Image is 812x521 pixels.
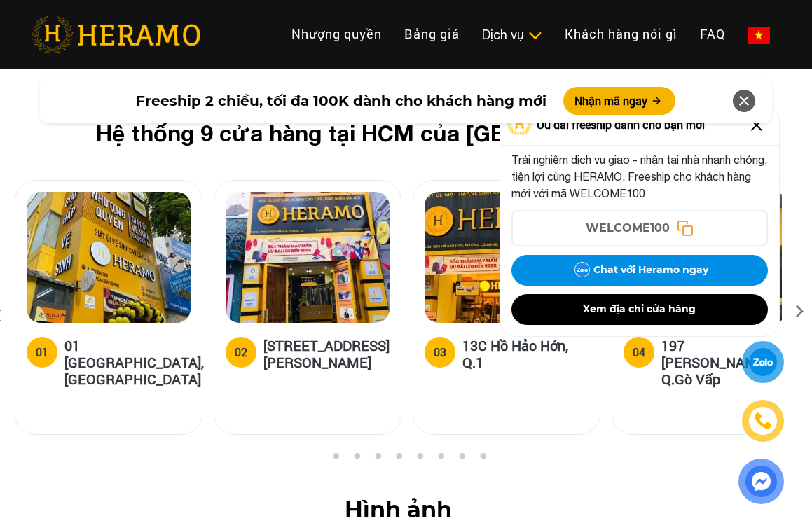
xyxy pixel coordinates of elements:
[27,192,191,323] img: heramo-01-truong-son-quan-tan-binh
[235,344,247,361] div: 02
[434,452,448,466] button: 7
[37,120,759,146] h2: Hệ thống 9 cửa hàng tại HCM của [GEOGRAPHIC_DATA]
[280,19,393,49] a: Nhượng quyền
[329,452,343,466] button: 2
[393,19,471,49] a: Bảng giá
[553,19,689,49] a: Khách hàng nói gì
[392,452,406,466] button: 5
[689,19,736,49] a: FAQ
[586,220,670,237] span: WELCOME100
[31,16,200,53] img: heramo-logo.png
[36,344,48,361] div: 01
[571,259,593,282] img: Zalo
[64,337,204,387] h5: 01 [GEOGRAPHIC_DATA], [GEOGRAPHIC_DATA]
[528,29,542,43] img: subToggleIcon
[633,344,645,361] div: 04
[308,452,322,466] button: 1
[425,192,589,323] img: heramo-13c-ho-hao-hon-quan-1
[136,90,546,111] span: Freeship 2 chiều, tối đa 100K dành cho khách hàng mới
[350,452,364,466] button: 3
[661,337,787,387] h5: 197 [PERSON_NAME], Q.Gò Vấp
[455,452,469,466] button: 8
[476,452,490,466] button: 9
[371,452,385,466] button: 4
[511,294,768,325] button: Xem địa chỉ cửa hàng
[511,255,768,286] button: Chat với Heramo ngay
[413,452,427,466] button: 6
[434,344,446,361] div: 03
[226,192,390,323] img: heramo-18a-71-nguyen-thi-minh-khai-quan-1
[563,87,675,115] button: Nhận mã ngay
[263,337,390,370] h5: [STREET_ADDRESS][PERSON_NAME]
[752,411,773,431] img: phone-icon
[748,27,770,44] img: vn-flag.png
[462,337,589,370] h5: 13C Hồ Hảo Hớn, Q.1
[511,151,768,202] p: Trải nghiệm dịch vụ giao - nhận tại nhà nhanh chóng, tiện lợi cùng HERAMO. Freeship cho khách hàn...
[482,25,542,44] div: Dịch vụ
[744,402,782,440] a: phone-icon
